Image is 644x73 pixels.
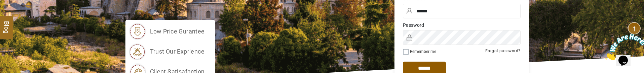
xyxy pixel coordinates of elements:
img: Chat attention grabber [3,3,44,29]
li: low price gurantee [129,23,205,40]
label: Remember me [410,49,436,54]
a: Forgot password? [485,49,520,53]
span: Blog [2,21,11,27]
iframe: chat widget [602,31,644,63]
li: trust our exprience [129,43,205,60]
label: Password [403,22,521,28]
span: 1 [3,3,5,8]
